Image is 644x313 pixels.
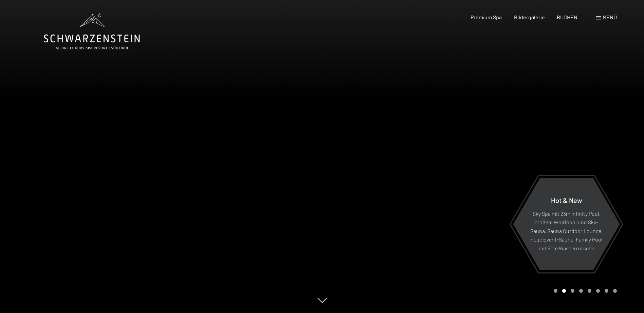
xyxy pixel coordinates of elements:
div: Carousel Pagination [551,289,617,293]
div: Carousel Page 7 [605,289,608,293]
span: Menü [603,14,617,20]
div: Carousel Page 2 (Current Slide) [562,289,566,293]
a: Premium Spa [471,14,502,20]
a: Bildergalerie [514,14,545,20]
div: Carousel Page 6 [596,289,600,293]
div: Carousel Page 3 [571,289,574,293]
a: Hot & New Sky Spa mit 23m Infinity Pool, großem Whirlpool und Sky-Sauna, Sauna Outdoor Lounge, ne... [513,178,620,271]
div: Carousel Page 4 [579,289,583,293]
span: Hot & New [551,196,582,204]
a: BUCHEN [557,14,577,20]
div: Carousel Page 1 [554,289,557,293]
p: Sky Spa mit 23m Infinity Pool, großem Whirlpool und Sky-Sauna, Sauna Outdoor Lounge, neue Event-S... [530,209,603,252]
div: Carousel Page 5 [588,289,591,293]
div: Carousel Page 8 [613,289,617,293]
